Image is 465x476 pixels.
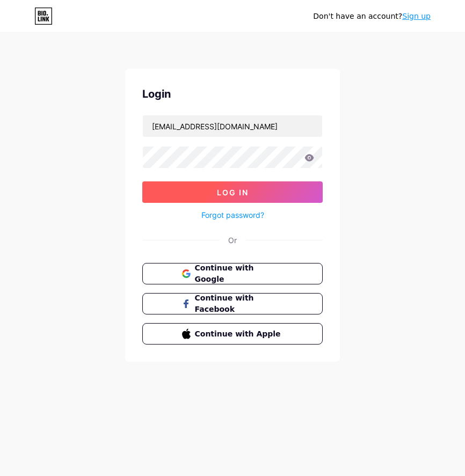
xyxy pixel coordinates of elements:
span: Log In [217,188,249,197]
div: Don't have an account? [313,11,431,22]
a: Sign up [402,12,431,20]
button: Continue with Facebook [142,293,323,314]
input: Username [143,115,322,137]
div: Or [228,235,237,246]
span: Continue with Apple [195,328,284,340]
div: Login [142,86,323,102]
button: Log In [142,181,323,203]
button: Continue with Google [142,263,323,284]
a: Forgot password? [201,209,264,221]
span: Continue with Google [195,262,284,285]
button: Continue with Apple [142,323,323,345]
span: Continue with Facebook [195,292,284,315]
